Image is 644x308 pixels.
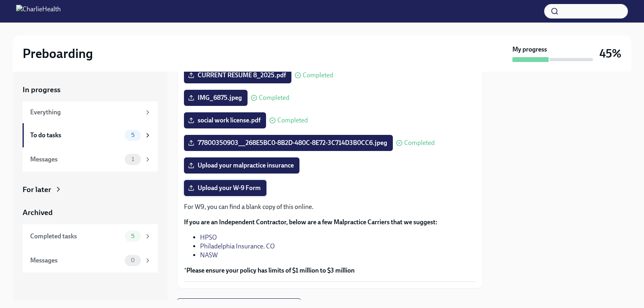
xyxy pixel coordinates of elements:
[190,116,260,124] span: social work license.pdf
[23,147,158,172] a: Messages1
[259,95,289,101] span: Completed
[23,123,158,147] a: To do tasks5
[23,45,93,62] h2: Preboarding
[184,218,438,226] strong: If you are an Independent Contractor, below are a few Malpractice Carriers that we suggest:
[126,132,139,138] span: 5
[186,267,355,274] strong: Please ensure your policy has limits of $1 million to $3 million
[23,184,158,195] a: For later
[30,256,122,265] div: Messages
[184,135,393,151] label: 77800350903__268E5BC0-8B2D-480C-8E72-3C714D3B0CC6.jpeg
[404,140,435,146] span: Completed
[190,184,261,192] span: Upload your W-9 Form
[126,257,140,263] span: 0
[200,242,275,250] a: Philadelphia Insurance. CO
[30,131,122,140] div: To do tasks
[127,156,139,162] span: 1
[277,117,308,124] span: Completed
[200,251,218,259] a: NASW
[23,224,158,248] a: Completed tasks5
[200,234,217,241] a: HPSO
[512,45,547,54] strong: My progress
[184,90,248,106] label: IMG_6875.jpeg
[23,248,158,273] a: Messages0
[23,184,51,195] div: For later
[190,139,387,147] span: 77800350903__268E5BC0-8B2D-480C-8E72-3C714D3B0CC6.jpeg
[23,101,158,123] a: Everything
[190,161,294,170] span: Upload your malpractice insurance
[30,232,122,241] div: Completed tasks
[30,108,141,117] div: Everything
[184,203,476,211] p: For W9, you can find a blank copy of this online.
[303,72,333,79] span: Completed
[190,71,286,79] span: CURRENT RESUME 8_2025.pdf
[23,207,158,218] a: Archived
[30,155,122,164] div: Messages
[184,112,266,128] label: social work license.pdf
[184,157,299,174] label: Upload your malpractice insurance
[23,85,158,95] a: In progress
[184,67,291,83] label: CURRENT RESUME 8_2025.pdf
[126,233,139,239] span: 5
[190,94,242,102] span: IMG_6875.jpeg
[599,46,621,61] h3: 45%
[16,5,61,18] img: CharlieHealth
[184,180,266,196] label: Upload your W-9 Form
